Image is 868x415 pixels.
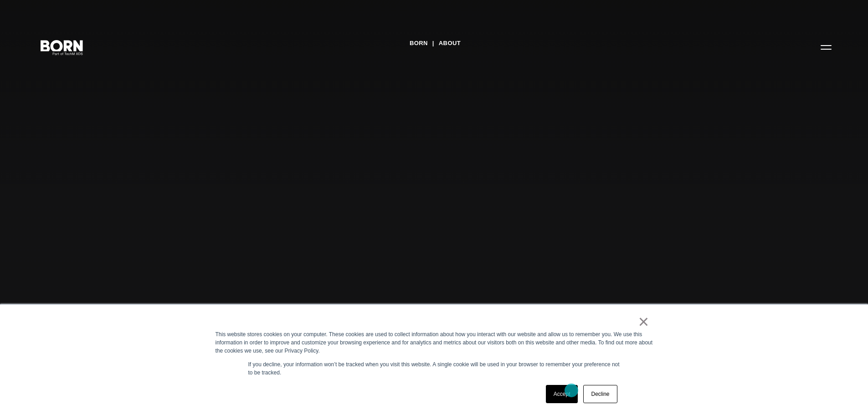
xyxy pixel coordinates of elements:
a: BORN [410,36,428,50]
p: If you decline, your information won’t be tracked when you visit this website. A single cookie wi... [248,360,620,377]
a: About [439,36,461,50]
a: × [638,318,649,326]
a: Decline [583,385,617,403]
button: Open [815,37,837,56]
div: This website stores cookies on your computer. These cookies are used to collect information about... [216,330,653,355]
a: Accept [546,385,578,403]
